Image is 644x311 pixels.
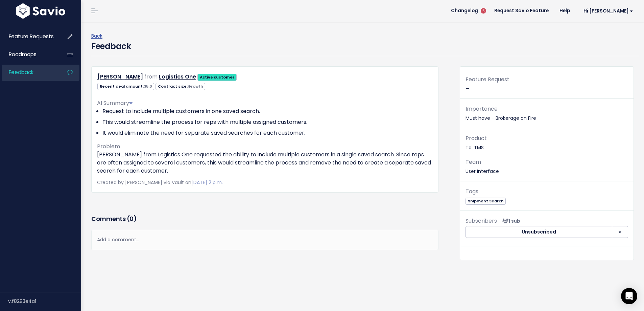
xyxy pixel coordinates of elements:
[2,29,56,44] a: Feature Requests
[466,134,628,152] p: Tai TMS
[8,292,81,310] div: v.f8293e4a1
[2,47,56,62] a: Roadmaps
[144,84,152,89] span: 35.0
[144,73,158,81] span: from
[97,179,223,186] span: Created by [PERSON_NAME] via Vault on
[575,6,639,16] a: Hi [PERSON_NAME]
[466,158,481,166] span: Team
[466,187,478,195] span: Tags
[97,99,133,107] span: AI Summary
[91,214,438,224] h3: Comments ( )
[451,8,478,13] span: Changelog
[191,179,223,186] a: [DATE] 2 p.m.
[159,73,196,81] a: Logistics One
[200,74,235,80] strong: Active customer
[583,8,633,14] span: Hi [PERSON_NAME]
[466,105,498,113] span: Importance
[466,134,487,142] span: Product
[9,33,54,40] span: Feature Requests
[466,198,506,205] span: Shipment Search
[9,51,37,58] span: Roadmaps
[91,40,131,52] h4: Feedback
[554,6,575,16] a: Help
[97,83,154,90] span: Recent deal amount:
[91,32,102,39] a: Back
[500,218,520,224] span: <p><strong>Subscribers</strong><br><br> - Gabriel Villamil<br> </p>
[2,65,56,80] a: Feedback
[188,84,203,89] span: Growth
[129,215,134,223] span: 0
[466,197,506,204] a: Shipment Search
[102,129,433,137] li: It would eliminate the need for separate saved searches for each customer.
[466,217,497,225] span: Subscribers
[481,8,486,14] span: 5
[466,157,628,176] p: User Interface
[97,151,433,175] p: [PERSON_NAME] from Logistics One requested the ability to include multiple customers in a single ...
[15,3,67,19] img: logo-white.9d6f32f41409.svg
[489,6,554,16] a: Request Savio Feature
[466,226,612,238] button: Unsubscribed
[460,75,634,99] div: —
[9,69,33,76] span: Feedback
[156,83,205,90] span: Contract size:
[91,230,438,250] div: Add a comment...
[466,104,628,123] p: Must have - Brokerage on Fire
[621,288,637,304] div: Open Intercom Messenger
[102,107,433,115] li: Request to include multiple customers in one saved search.
[97,73,143,81] a: [PERSON_NAME]
[466,75,509,83] span: Feature Request
[102,118,433,126] li: This would streamline the process for reps with multiple assigned customers.
[97,142,120,150] span: Problem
